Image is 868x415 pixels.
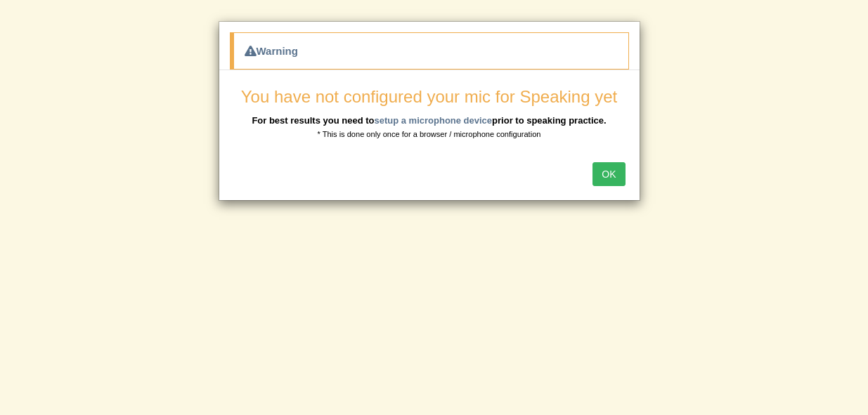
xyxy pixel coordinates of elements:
small: * This is done only once for a browser / microphone configuration [318,130,541,138]
a: setup a microphone device [374,115,492,126]
b: For best results you need to prior to speaking practice. [252,115,606,126]
span: You have not configured your mic for Speaking yet [241,87,617,106]
div: Warning [230,32,629,70]
button: OK [592,162,625,186]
